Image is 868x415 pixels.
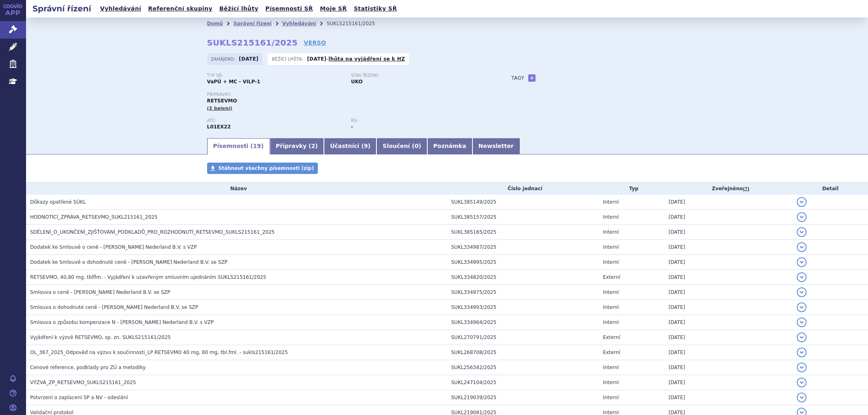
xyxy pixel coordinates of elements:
a: Poznámka [427,138,472,154]
a: Správní řízení [234,21,272,26]
td: SUKL268708/2025 [447,345,599,360]
p: RS: [351,118,487,123]
button: detail [797,197,807,207]
abbr: (?) [743,186,750,192]
span: VÝZVA_ZP_RETSEVMO_SUKLS215161_2025 [30,380,136,385]
p: Stav řízení: [351,73,487,78]
li: SUKLS215161/2025 [327,17,386,30]
th: Zveřejněno [665,183,793,195]
button: detail [797,272,807,282]
span: Interní [603,289,619,295]
a: Písemnosti SŘ [263,3,315,14]
span: HODNOTÍCÍ_ZPRÁVA_RETSEVMO_SUKL215161_2025 [30,214,157,220]
span: Interní [603,199,619,205]
button: detail [797,257,807,267]
span: Interní [603,214,619,220]
h2: Správní řízení [26,3,98,14]
strong: UKO [351,79,363,85]
p: ATC: [207,118,343,123]
button: detail [797,212,807,222]
th: Název [26,183,447,195]
span: Dodatek ke Smlouvě o dohodnuté ceně - Eli Lilly Nederland B.V. se SZP [30,259,227,265]
td: [DATE] [665,225,793,240]
td: [DATE] [665,375,793,390]
button: detail [797,317,807,327]
span: Smlouva o ceně - Eli Lilly Nederland B.V. se SZP [30,289,170,295]
span: Potvrzení o zaplacení SP a NV - odeslání [30,395,128,400]
td: [DATE] [665,390,793,405]
a: Vyhledávání [98,3,144,14]
p: - [307,56,405,62]
td: SUKL270791/2025 [447,330,599,345]
span: Externí [603,350,620,355]
span: SDĚLENÍ_O_UKONČENÍ_ZJIŠŤOVÁNÍ_PODKLADŮ_PRO_ROZHODNUTÍ_RETSEVMO_SUKLS215161_2025 [30,229,275,235]
a: Referenční skupiny [146,3,215,14]
a: lhůta na vyjádření se k HZ [328,56,405,62]
span: 9 [364,143,368,149]
span: Cenové reference, podklady pro ZÚ a metodiky [30,365,146,370]
button: detail [797,348,807,357]
td: SUKL256342/2025 [447,360,599,375]
td: SUKL334987/2025 [447,240,599,255]
a: Domů [207,21,223,26]
button: detail [797,242,807,252]
td: [DATE] [665,270,793,285]
button: detail [797,227,807,237]
a: Účastníci (9) [324,138,376,154]
span: Interní [603,319,619,325]
td: SUKL334820/2025 [447,270,599,285]
td: SUKL219039/2025 [447,390,599,405]
span: (2 balení) [207,106,233,111]
span: Interní [603,395,619,400]
td: [DATE] [665,240,793,255]
td: [DATE] [665,300,793,315]
a: Vyhledávání [282,21,316,26]
span: Vyjádření k výzvě RETSEVMO, sp. zn. SUKLS215161/2025 [30,335,171,340]
strong: SELPERKATINIB [207,124,231,130]
a: Moje SŘ [317,3,349,14]
button: detail [797,363,807,372]
span: 2 [311,143,315,149]
td: SUKL385157/2025 [447,210,599,225]
span: 19 [253,143,261,149]
span: Interní [603,304,619,310]
td: [DATE] [665,360,793,375]
button: detail [797,287,807,297]
span: Interní [603,365,619,370]
td: [DATE] [665,315,793,330]
td: [DATE] [665,195,793,210]
td: SUKL385149/2025 [447,195,599,210]
button: detail [797,393,807,402]
a: Stáhnout všechny písemnosti (zip) [207,163,318,174]
p: Přípravky: [207,92,495,97]
td: SUKL247104/2025 [447,375,599,390]
span: Dodatek ke Smlouvě o ceně - Eli Lilly Nederland B.V. s VZP [30,244,197,250]
a: Přípravky (2) [270,138,324,154]
span: RETSEVMO [207,98,237,104]
a: Statistiky SŘ [351,3,399,14]
span: Smlouva o způsobu kompenzace N - Eli Lilly Nederland B.V. s VZP [30,319,214,325]
strong: - [351,124,353,130]
a: Běžící lhůty [217,3,261,14]
span: Zahájeno: [211,56,237,62]
span: Interní [603,244,619,250]
th: Typ [599,183,665,195]
span: Interní [603,380,619,385]
h3: Tagy [512,73,525,83]
th: Detail [793,183,868,195]
button: detail [797,378,807,387]
strong: VaPÚ + MC - VILP-1 [207,79,260,85]
span: Běžící lhůta: [272,56,305,62]
td: [DATE] [665,330,793,345]
span: Důkazy opatřené SÚKL [30,199,86,205]
span: Externí [603,335,620,340]
td: SUKL334993/2025 [447,300,599,315]
strong: SUKLS215161/2025 [207,38,298,48]
span: Interní [603,259,619,265]
td: SUKL334995/2025 [447,255,599,270]
td: [DATE] [665,255,793,270]
span: OL_367_2025_Odpověď na výzvu k součinnosti_LP RETSEVMO 40 mg, 80 mg, tbl.fml. - sukls215161/2025 [30,350,288,355]
td: [DATE] [665,285,793,300]
a: VERSO [304,39,326,47]
td: SUKL334975/2025 [447,285,599,300]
